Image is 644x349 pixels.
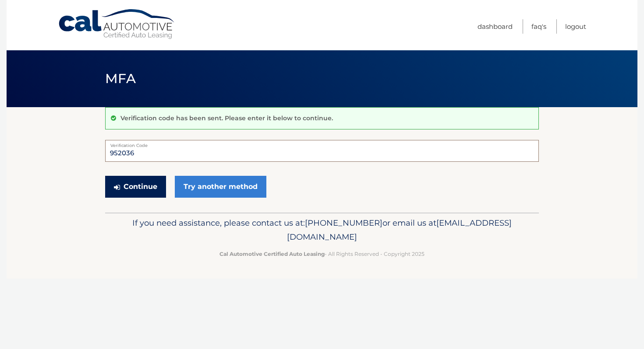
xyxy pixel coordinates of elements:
[105,140,539,147] label: Verification Code
[111,249,533,258] p: - All Rights Reserved - Copyright 2025
[305,218,382,228] span: [PHONE_NUMBER]
[105,140,539,162] input: Verification Code
[111,216,533,244] p: If you need assistance, please contact us at: or email us at
[58,9,176,40] a: Cal Automotive
[565,19,586,34] a: Logout
[175,176,266,198] a: Try another method
[120,114,333,122] p: Verification code has been sent. Please enter it below to continue.
[531,19,546,34] a: FAQ's
[287,218,512,242] span: [EMAIL_ADDRESS][DOMAIN_NAME]
[105,176,166,198] button: Continue
[478,19,513,34] a: Dashboard
[219,251,325,257] strong: Cal Automotive Certified Auto Leasing
[105,70,136,87] span: MFA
